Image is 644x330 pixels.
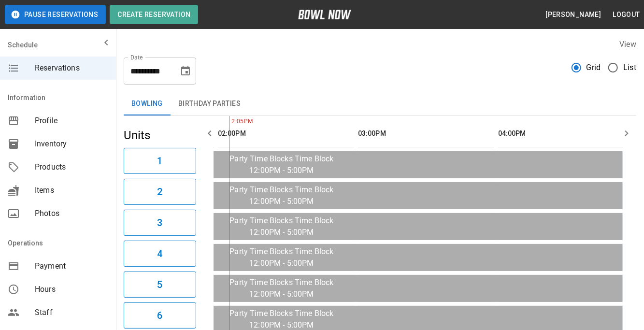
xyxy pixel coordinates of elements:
h6: 4 [157,246,162,261]
button: 1 [124,148,196,174]
button: Bowling [124,92,171,115]
span: Inventory [35,138,108,150]
span: Profile [35,115,108,127]
button: Choose date, selected date is Sep 14, 2025 [176,61,195,81]
button: Create Reservation [110,5,198,24]
h5: Units [124,128,196,143]
label: View [619,40,636,49]
span: 2:05PM [229,117,232,127]
img: logo [298,10,351,19]
button: 4 [124,241,196,267]
h6: 1 [157,153,162,169]
span: Hours [35,284,108,295]
button: 3 [124,210,196,236]
button: Birthday Parties [171,92,248,115]
button: 6 [124,302,196,329]
span: Grid [587,62,601,73]
h6: 3 [157,215,162,230]
button: [PERSON_NAME] [542,6,605,24]
span: Payment [35,260,108,272]
span: Reservations [35,62,108,74]
h6: 5 [157,277,162,292]
h6: 6 [157,308,162,323]
div: inventory tabs [124,92,636,115]
span: Products [35,161,108,173]
button: 5 [124,272,196,298]
button: Pause Reservations [5,5,106,24]
button: Logout [609,6,644,24]
button: 2 [124,179,196,205]
span: Items [35,185,108,196]
span: List [623,62,636,73]
span: Staff [35,307,108,318]
span: Photos [35,208,108,219]
h6: 2 [157,184,162,200]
